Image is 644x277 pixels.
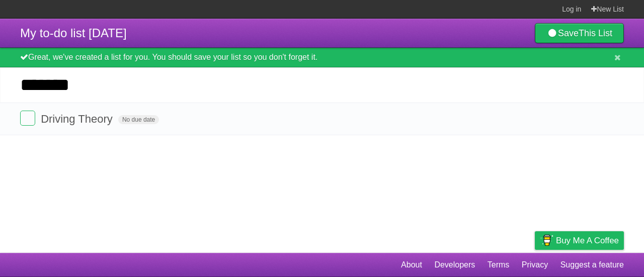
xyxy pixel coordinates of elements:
[41,113,115,125] span: Driving Theory
[535,23,624,43] a: SaveThis List
[488,255,510,274] a: Terms
[401,255,422,274] a: About
[434,255,475,274] a: Developers
[556,232,619,249] span: Buy me a coffee
[560,255,624,274] a: Suggest a feature
[20,26,127,40] span: My to-do list [DATE]
[540,232,553,249] img: Buy me a coffee
[522,255,548,274] a: Privacy
[118,115,159,124] span: No due date
[535,231,624,250] a: Buy me a coffee
[20,111,35,126] label: Done
[579,28,612,38] b: This List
